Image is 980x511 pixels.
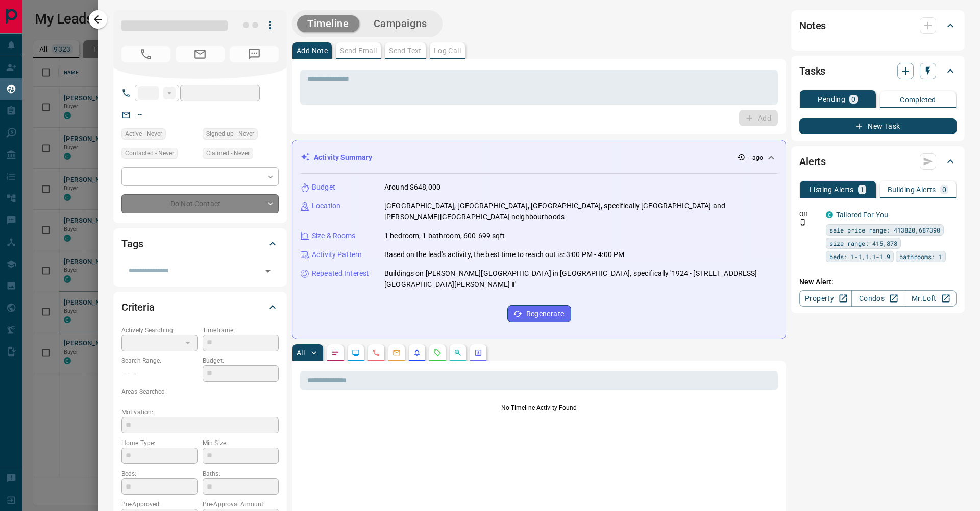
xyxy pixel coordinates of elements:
p: [GEOGRAPHIC_DATA], [GEOGRAPHIC_DATA], [GEOGRAPHIC_DATA], specifically [GEOGRAPHIC_DATA] and [PERS... [384,201,777,222]
button: Regenerate [507,305,571,322]
p: Add Note [297,47,328,54]
a: -- [138,110,142,119]
p: -- ago [747,153,763,162]
span: No Number [121,46,170,62]
a: Property [799,290,852,307]
p: Pre-Approved: [121,500,198,509]
h2: Alerts [799,153,826,170]
p: 1 [860,186,864,193]
p: Home Type: [121,438,198,448]
span: No Number [230,46,279,62]
span: Contacted - Never [125,148,174,158]
div: Do Not Contact [121,194,279,213]
div: Alerts [799,149,957,174]
a: Condos [851,290,904,307]
p: Listing Alerts [810,186,854,193]
svg: Listing Alerts [413,349,421,357]
span: bathrooms: 1 [899,251,942,262]
p: New Alert: [799,276,957,287]
div: Tags [121,231,279,256]
p: Budget: [203,356,279,365]
svg: Calls [372,349,380,357]
svg: Emails [393,349,401,357]
p: Beds: [121,469,198,478]
span: sale price range: 413820,687390 [829,225,940,235]
svg: Opportunities [454,349,462,357]
svg: Notes [331,349,339,357]
p: 1 bedroom, 1 bathroom, 600-699 sqft [384,230,505,241]
p: Based on the lead's activity, the best time to reach out is: 3:00 PM - 4:00 PM [384,249,624,260]
p: Size & Rooms [312,230,356,241]
div: Notes [799,13,957,38]
p: Buildings on [PERSON_NAME][GEOGRAPHIC_DATA] in [GEOGRAPHIC_DATA], specifically '1924 - [STREET_AD... [384,268,777,290]
h2: Notes [799,17,826,34]
svg: Lead Browsing Activity [352,349,360,357]
p: Off [799,210,820,219]
p: No Timeline Activity Found [300,403,778,412]
h2: Tasks [799,63,825,79]
h2: Criteria [121,299,155,315]
div: Activity Summary-- ago [301,148,777,167]
p: Min Size: [203,438,279,448]
svg: Requests [433,349,442,357]
p: Completed [900,96,936,103]
p: Pre-Approval Amount: [203,500,279,509]
p: Timeframe: [203,326,279,335]
p: 0 [851,96,855,103]
p: 0 [942,186,946,193]
p: Motivation: [121,408,279,417]
span: Signed up - Never [206,129,254,139]
div: condos.ca [826,211,833,218]
svg: Push Notification Only [799,219,806,226]
p: Baths: [203,469,279,478]
span: size range: 415,878 [829,238,897,248]
p: Around $648,000 [384,182,440,193]
p: Repeated Interest [312,268,369,279]
p: All [297,349,305,356]
p: Actively Searching: [121,326,198,335]
button: Campaigns [363,15,437,32]
div: Tasks [799,59,957,83]
p: Areas Searched: [121,387,279,397]
button: Open [261,264,275,278]
h2: Tags [121,236,143,252]
button: Timeline [297,15,359,32]
button: New Task [799,118,957,134]
p: Location [312,201,340,212]
div: Criteria [121,295,279,319]
span: No Email [176,46,225,62]
p: Search Range: [121,356,198,365]
p: Pending [818,96,845,103]
span: Claimed - Never [206,148,250,158]
svg: Agent Actions [474,349,482,357]
span: Active - Never [125,129,162,139]
span: beds: 1-1,1.1-1.9 [829,251,890,262]
p: Activity Summary [314,152,372,163]
p: Activity Pattern [312,249,362,260]
p: Budget [312,182,335,193]
a: Mr.Loft [904,290,957,307]
p: Building Alerts [888,186,936,193]
p: -- - -- [121,365,198,382]
a: Tailored For You [836,211,888,219]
